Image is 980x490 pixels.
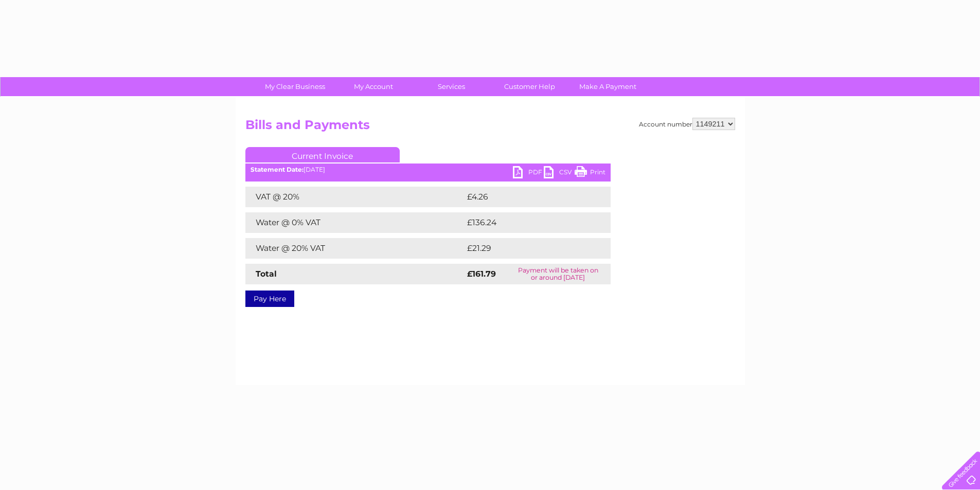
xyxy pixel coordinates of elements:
[251,166,304,173] b: Statement Date:
[245,238,465,259] td: Water @ 20% VAT
[465,238,589,259] td: £21.29
[465,212,592,233] td: £136.24
[245,147,400,162] a: Current Invoice
[256,269,277,279] strong: Total
[487,77,572,96] a: Customer Help
[253,77,337,96] a: My Clear Business
[245,166,611,173] div: [DATE]
[575,166,605,181] a: Print
[506,264,610,284] td: Payment will be taken on or around [DATE]
[331,77,416,96] a: My Account
[467,269,496,279] strong: £161.79
[465,187,586,207] td: £4.26
[565,77,650,96] a: Make A Payment
[544,166,575,181] a: CSV
[513,166,544,181] a: PDF
[245,291,294,307] a: Pay Here
[409,77,494,96] a: Services
[245,212,465,233] td: Water @ 0% VAT
[639,118,735,130] div: Account number
[245,118,735,137] h2: Bills and Payments
[245,187,465,207] td: VAT @ 20%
